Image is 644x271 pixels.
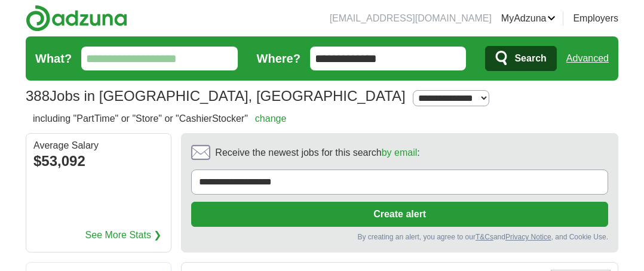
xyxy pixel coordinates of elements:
[26,88,406,104] h1: Jobs in [GEOGRAPHIC_DATA], [GEOGRAPHIC_DATA]
[257,50,300,67] label: Where?
[215,146,419,160] span: Receive the newest jobs for this search :
[33,150,164,172] div: $53,092
[33,141,164,150] div: Average Salary
[476,233,493,241] a: T&Cs
[26,85,50,107] span: 388
[505,233,551,241] a: Privacy Notice
[514,47,546,70] span: Search
[382,147,418,158] a: by email
[501,11,556,26] a: MyAdzuna
[255,113,287,124] a: change
[573,11,618,26] a: Employers
[191,202,608,227] button: Create alert
[566,47,609,70] a: Advanced
[26,5,127,32] img: Adzuna logo
[35,50,72,67] label: What?
[485,46,556,71] button: Search
[33,112,286,126] h2: including "PartTime" or "Store" or "CashierStocker"
[191,232,608,242] div: By creating an alert, you agree to our and , and Cookie Use.
[85,228,162,242] a: See More Stats ❯
[330,11,492,26] li: [EMAIL_ADDRESS][DOMAIN_NAME]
